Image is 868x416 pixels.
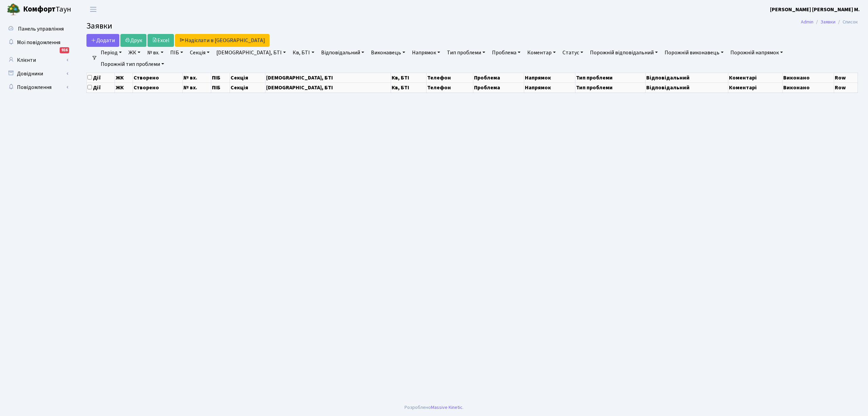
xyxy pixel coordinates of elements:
a: Порожній тип проблеми [98,58,167,70]
th: Коментарі [728,73,783,83]
span: Заявки [86,20,112,32]
a: Коментар [525,47,558,58]
th: Дії [87,73,115,83]
th: Напрямок [524,73,575,83]
th: Проблема [473,73,524,83]
a: Admin [801,18,813,25]
a: Порожній напрямок [728,47,786,58]
a: Довідники [3,67,71,80]
a: Додати [86,34,119,47]
th: Коментарі [728,83,783,92]
th: Проблема [473,83,524,92]
a: Панель управління [3,22,71,36]
a: Відповідальний [318,47,367,58]
img: logo.png [7,3,20,16]
a: Статус [560,47,586,58]
th: Виконано [782,83,834,92]
a: Кв, БТІ [290,47,317,58]
th: Створено [133,83,182,92]
a: Тип проблеми [444,47,488,58]
span: Додати [91,37,115,44]
th: Відповідальний [646,83,728,92]
a: Надіслати в [GEOGRAPHIC_DATA] [175,34,270,47]
span: Панель управління [18,25,64,33]
th: Кв, БТІ [391,83,427,92]
th: № вх. [182,73,211,83]
th: Створено [133,73,182,83]
li: Список [835,18,858,26]
a: Порожній відповідальний [587,47,660,58]
th: Row [834,73,858,83]
div: Розроблено . [405,404,463,411]
a: Друк [120,34,146,47]
th: Дії [87,83,115,92]
a: Massive Kinetic [431,404,462,411]
th: Телефон [427,73,473,83]
a: Клієнти [3,53,71,67]
th: Кв, БТІ [391,73,427,83]
th: № вх. [182,83,211,92]
th: Row [834,83,858,92]
span: Таун [23,4,71,15]
a: № вх. [144,47,166,58]
b: [PERSON_NAME] [PERSON_NAME] М. [770,6,860,13]
th: Виконано [782,73,834,83]
a: Порожній виконавець [662,47,726,58]
a: ЖК [126,47,143,58]
a: Мої повідомлення916 [3,36,71,49]
span: Мої повідомлення [17,39,60,46]
a: Секція [187,47,212,58]
th: Тип проблеми [575,83,645,92]
a: Період [98,47,124,58]
th: ЖК [115,83,133,92]
th: ПІБ [211,83,230,92]
th: ПІБ [211,73,230,83]
th: Секція [230,83,265,92]
a: Повідомлення [3,80,71,94]
th: ЖК [115,73,133,83]
a: [DEMOGRAPHIC_DATA], БТІ [214,47,289,58]
a: [PERSON_NAME] [PERSON_NAME] М. [770,5,860,14]
div: 916 [60,47,69,53]
button: Переключити навігацію [85,4,102,15]
th: [DEMOGRAPHIC_DATA], БТІ [265,73,391,83]
a: Виконавець [368,47,408,58]
a: Заявки [821,18,835,25]
th: [DEMOGRAPHIC_DATA], БТІ [265,83,391,92]
th: Секція [230,73,265,83]
th: Тип проблеми [575,73,645,83]
th: Відповідальний [646,73,728,83]
th: Напрямок [524,83,575,92]
a: ПІБ [167,47,186,58]
nav: breadcrumb [791,15,868,29]
th: Телефон [427,83,473,92]
a: Excel [147,34,174,47]
a: Проблема [489,47,523,58]
b: Комфорт [23,4,56,15]
a: Напрямок [409,47,443,58]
